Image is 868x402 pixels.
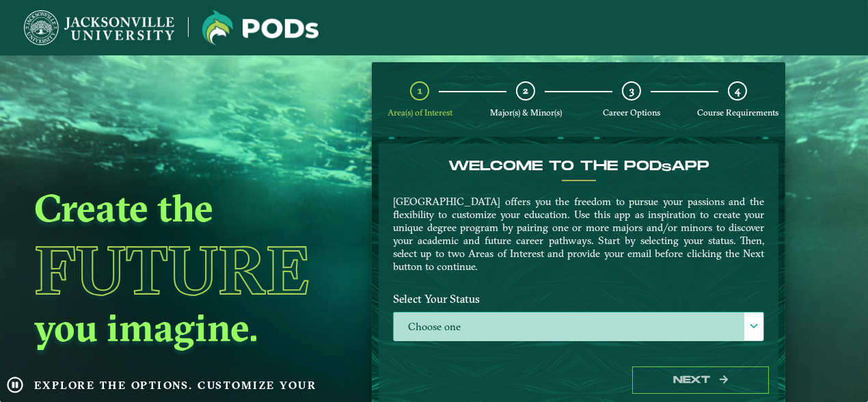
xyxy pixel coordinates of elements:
[490,107,562,118] span: Major(s) & Minor(s)
[632,366,769,394] button: Next
[34,237,339,304] h1: Future
[34,304,339,351] h2: you imagine.
[393,158,764,174] h4: Welcome to the POD app
[662,161,671,174] sub: s
[394,312,763,342] label: Choose one
[383,286,774,312] label: Select Your Status
[383,351,774,376] label: Select Your Area(s) of Interest
[537,355,542,365] sup: ⋆
[735,84,740,97] span: 4
[393,195,764,273] p: [GEOGRAPHIC_DATA] offers you the freedom to pursue your passions and the flexibility to customize...
[418,84,422,97] span: 1
[34,184,339,232] h2: Create the
[697,107,778,118] span: Course Requirements
[603,107,660,118] span: Career Options
[388,107,452,118] span: Area(s) of Interest
[523,84,528,97] span: 2
[24,10,174,45] img: Jacksonville University logo
[629,84,634,97] span: 3
[202,10,318,45] img: Jacksonville University logo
